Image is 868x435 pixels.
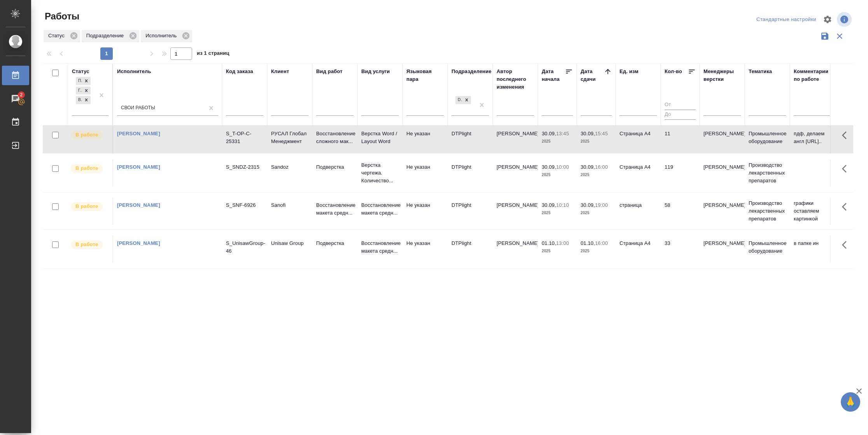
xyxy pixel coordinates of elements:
[117,202,160,208] a: [PERSON_NAME]
[43,10,79,23] span: Работы
[316,239,353,247] p: Подверстка
[665,110,696,119] input: До
[837,197,856,216] button: Здесь прячутся важные кнопки
[271,239,308,247] p: Unisaw Group
[402,126,448,153] td: Не указан
[818,10,837,29] span: Настроить таблицу
[75,95,91,105] div: Подбор, Готов к работе, В работе
[841,392,860,412] button: 🙏
[556,131,569,136] p: 13:45
[70,239,108,250] div: Исполнитель выполняет работу
[271,201,308,209] p: Sanofi
[703,163,741,171] p: [PERSON_NAME]
[817,29,832,44] button: Сохранить фильтры
[448,159,493,187] td: DTPlight
[76,87,82,95] div: Готов к работе
[595,240,608,246] p: 16:00
[581,247,612,255] p: 2025
[556,240,569,246] p: 13:00
[361,239,399,255] p: Восстановление макета средн...
[581,131,595,136] p: 30.09,
[661,236,700,263] td: 33
[616,236,661,263] td: Страница А4
[616,126,661,153] td: Страница А4
[581,209,612,217] p: 2025
[402,236,448,263] td: Не указан
[661,159,700,187] td: 119
[316,68,343,75] div: Вид работ
[76,77,82,85] div: Подбор
[15,91,27,99] span: 2
[75,76,91,86] div: Подбор, Готов к работе, В работе
[361,201,399,217] p: Восстановление макета средн...
[542,131,556,136] p: 30.09,
[75,164,98,172] p: В работе
[493,236,538,263] td: [PERSON_NAME]
[117,68,151,75] div: Исполнитель
[493,197,538,225] td: [PERSON_NAME]
[794,239,831,247] p: в папке ин
[455,95,472,105] div: DTPlight
[75,241,98,248] p: В работе
[595,164,608,170] p: 16:00
[448,236,493,263] td: DTPlight
[226,68,253,75] div: Код заказа
[493,159,538,187] td: [PERSON_NAME]
[226,163,263,171] div: S_SNDZ-2315
[316,201,353,217] p: Восстановление макета средн...
[703,201,741,209] p: [PERSON_NAME]
[455,96,462,104] div: DTPlight
[616,159,661,187] td: Страница А4
[226,239,263,255] div: S_UnisawGroup-46
[493,126,538,153] td: [PERSON_NAME]
[665,68,682,75] div: Кол-во
[794,130,831,145] p: пдф, делаем англ [URL]..
[581,202,595,208] p: 30.09,
[82,30,139,42] div: Подразделение
[542,209,573,217] p: 2025
[75,131,98,139] p: В работе
[448,126,493,153] td: DTPlight
[794,199,831,223] p: графики оставляем картинкой
[581,171,612,179] p: 2025
[451,68,492,75] div: Подразделение
[832,29,847,44] button: Сбросить фильтры
[837,236,856,254] button: Здесь прячутся важные кнопки
[402,159,448,187] td: Не указан
[794,68,831,83] div: Комментарии по работе
[226,130,263,145] div: S_T-OP-C-25331
[749,161,786,185] p: Производство лекарственных препаратов
[406,68,444,83] div: Языковая пара
[316,163,353,171] p: Подверстка
[70,201,108,212] div: Исполнитель выполняет работу
[837,126,856,145] button: Здесь прячутся важные кнопки
[581,68,604,83] div: Дата сдачи
[619,68,639,75] div: Ед. изм
[754,14,818,26] div: split button
[44,30,80,42] div: Статус
[837,159,856,178] button: Здесь прячутся важные кнопки
[703,239,741,247] p: [PERSON_NAME]
[72,68,89,75] div: Статус
[556,202,569,208] p: 10:10
[121,105,155,112] div: Свои работы
[316,130,353,145] p: Восстановление сложного мак...
[117,164,160,170] a: [PERSON_NAME]
[197,49,229,60] span: из 1 страниц
[749,130,786,145] p: Промышленное оборудование
[86,32,126,40] p: Подразделение
[70,130,108,140] div: Исполнитель выполняет работу
[665,100,696,110] input: От
[448,197,493,225] td: DTPlight
[703,68,741,83] div: Менеджеры верстки
[542,164,556,170] p: 30.09,
[837,12,853,27] span: Посмотреть информацию
[749,68,772,75] div: Тематика
[271,68,289,75] div: Клиент
[2,89,29,108] a: 2
[616,197,661,225] td: страница
[402,197,448,225] td: Не указан
[117,240,160,246] a: [PERSON_NAME]
[542,202,556,208] p: 30.09,
[117,131,160,136] a: [PERSON_NAME]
